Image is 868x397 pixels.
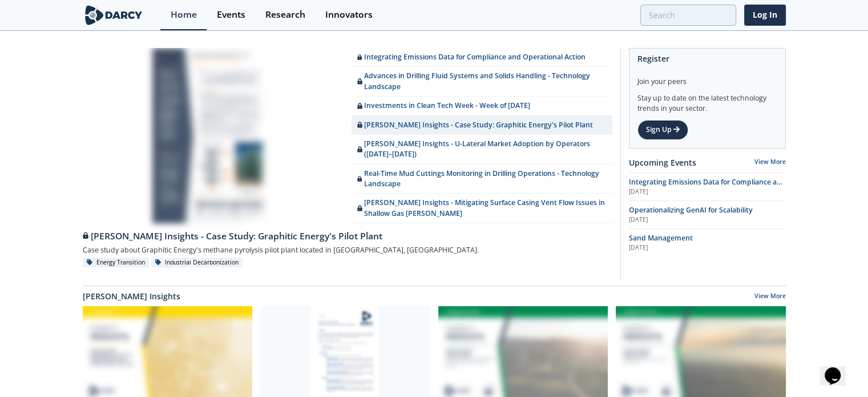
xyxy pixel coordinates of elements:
[83,258,150,268] div: Energy Transition
[629,215,786,224] div: [DATE]
[820,351,857,386] iframe: chat widget
[357,52,586,62] div: Integrating Emissions Data for Compliance and Operational Action
[629,243,786,252] div: [DATE]
[629,205,753,215] span: Operationalizing GenAI for Scalability
[637,120,688,139] a: Sign Up
[637,69,777,87] div: Join your peers
[265,10,305,19] div: Research
[352,67,612,97] a: Advances in Drilling Fluid Systems and Solids Handling - Technology Landscape
[352,48,612,67] a: Integrating Emissions Data for Compliance and Operational Action
[325,10,373,19] div: Innovators
[629,233,693,243] span: Sand Management
[352,97,612,115] a: Investments in Clean Tech Week - Week of [DATE]
[171,10,197,19] div: Home
[744,5,786,26] a: Log In
[637,87,777,114] div: Stay up to date on the latest technology trends in your sector.
[629,187,786,197] div: [DATE]
[83,230,612,243] div: [PERSON_NAME] Insights - Case Study: Graphitic Energy's Pilot Plant
[640,5,736,26] input: Advanced Search
[352,116,612,135] a: [PERSON_NAME] Insights - Case Study: Graphitic Energy's Pilot Plant
[352,135,612,165] a: [PERSON_NAME] Insights - U-Lateral Market Adoption by Operators ([DATE]–[DATE])
[629,177,786,197] a: Integrating Emissions Data for Compliance and Operational Action [DATE]
[637,49,777,69] div: Register
[217,10,245,19] div: Events
[83,223,612,243] a: [PERSON_NAME] Insights - Case Study: Graphitic Energy's Pilot Plant
[629,157,696,169] a: Upcoming Events
[151,258,243,268] div: Industrial Decarbonization
[629,205,786,224] a: Operationalizing GenAI for Scalability [DATE]
[83,290,180,302] a: [PERSON_NAME] Insights
[83,243,612,257] div: Case study about Graphitic Energy's methane pyrolysis pilot plant located in [GEOGRAPHIC_DATA], [...
[754,158,786,166] a: View More
[352,165,612,194] a: Real-Time Mud Cuttings Monitoring in Drilling Operations - Technology Landscape
[754,292,786,302] a: View More
[629,233,786,252] a: Sand Management [DATE]
[83,5,145,25] img: logo-wide.svg
[352,194,612,223] a: [PERSON_NAME] Insights - Mitigating Surface Casing Vent Flow Issues in Shallow Gas [PERSON_NAME]
[629,177,786,197] span: Integrating Emissions Data for Compliance and Operational Action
